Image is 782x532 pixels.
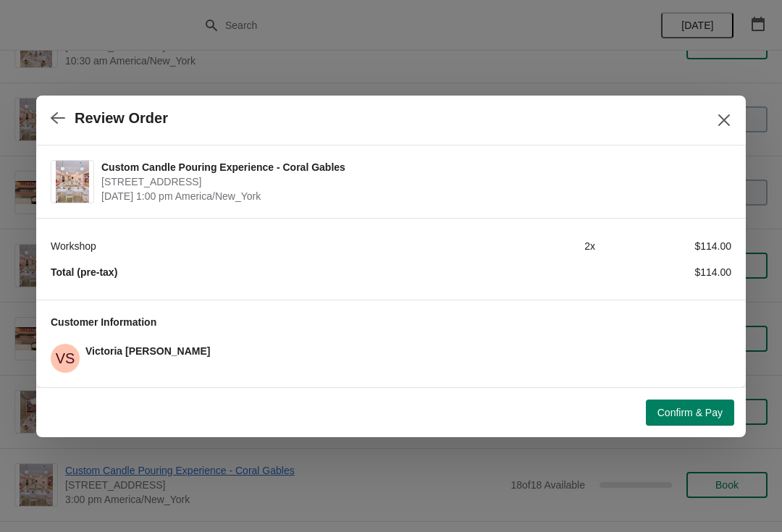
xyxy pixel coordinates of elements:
[56,161,90,203] img: Custom Candle Pouring Experience - Coral Gables | 154 Giralda Avenue, Coral Gables, FL, USA | Oct...
[711,107,737,133] button: Close
[75,110,168,127] h2: Review Order
[51,344,80,373] span: Victoria
[51,266,117,278] strong: Total (pre-tax)
[85,345,210,357] span: Victoria [PERSON_NAME]
[101,189,724,203] span: [DATE] 1:00 pm America/New_York
[595,239,731,253] div: $114.00
[646,400,734,426] button: Confirm & Pay
[101,174,724,189] span: [STREET_ADDRESS]
[51,239,459,253] div: Workshop
[51,316,156,328] span: Customer Information
[459,239,595,253] div: 2 x
[657,407,723,418] span: Confirm & Pay
[101,160,724,174] span: Custom Candle Pouring Experience - Coral Gables
[595,265,731,279] div: $114.00
[56,350,75,366] text: VS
